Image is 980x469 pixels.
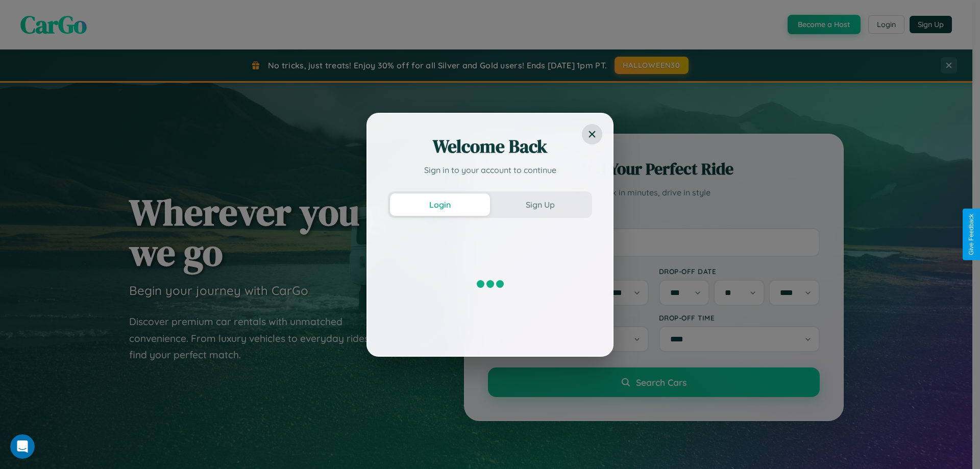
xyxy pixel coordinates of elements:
div: Give Feedback [968,214,975,255]
button: Sign Up [490,193,590,216]
iframe: Intercom live chat [10,434,35,459]
h2: Welcome Back [388,134,592,159]
button: Login [390,193,490,216]
p: Sign in to your account to continue [388,164,592,176]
